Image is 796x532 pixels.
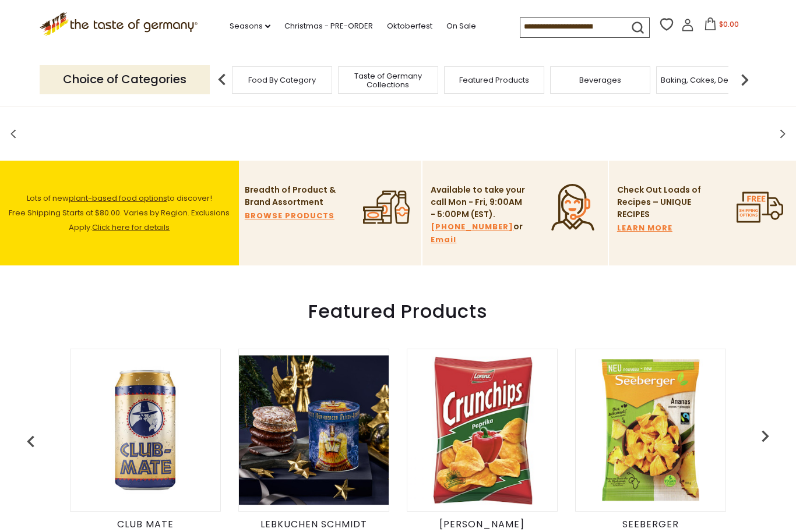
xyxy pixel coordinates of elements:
[431,184,527,246] p: Available to take your call Mon - Fri, 9:00AM - 5:00PM (EST). or
[245,210,334,222] a: BROWSE PRODUCTS
[284,20,373,33] a: Christmas - PRE-ORDER
[617,184,702,221] p: Check Out Loads of Recipes – UNIQUE RECIPES
[230,20,270,33] a: Seasons
[248,76,316,84] a: Food By Category
[431,233,456,246] a: Email
[407,519,558,530] div: [PERSON_NAME]
[71,355,220,505] img: Club Mate Energy Soft Drink with Yerba Mate Tea, 12 pack of 11.2 oz cans
[239,355,389,505] img: Lebkuchen Schmidt Blue
[576,355,725,505] img: Seeberger Unsweetened Pineapple Chips, Natural Fruit Snack, 200g
[753,424,777,448] img: previous arrow
[210,68,234,91] img: previous arrow
[459,76,529,84] a: Featured Products
[70,519,221,530] div: Club Mate
[40,65,210,94] p: Choice of Categories
[245,184,341,208] p: Breadth of Product & Brand Assortment
[238,519,389,530] div: Lebkuchen Schmidt
[617,222,672,235] a: LEARN MORE
[19,430,43,453] img: previous arrow
[431,221,513,233] a: [PHONE_NUMBER]
[92,222,170,233] a: Click here for details
[719,19,739,29] span: $0.00
[341,72,435,89] a: Taste of Germany Collections
[579,76,621,84] a: Beverages
[661,76,751,84] a: Baking, Cakes, Desserts
[387,20,432,33] a: Oktoberfest
[9,193,230,233] span: Lots of new to discover! Free Shipping Starts at $80.00. Varies by Region. Exclusions Apply.
[696,17,746,35] button: $0.00
[575,519,726,530] div: Seeberger
[446,20,476,33] a: On Sale
[407,355,557,505] img: Lorenz Crunch Chips with Mild Paprika in Bag 5.3 oz - DEAL
[733,68,756,91] img: next arrow
[69,193,167,204] a: plant-based food options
